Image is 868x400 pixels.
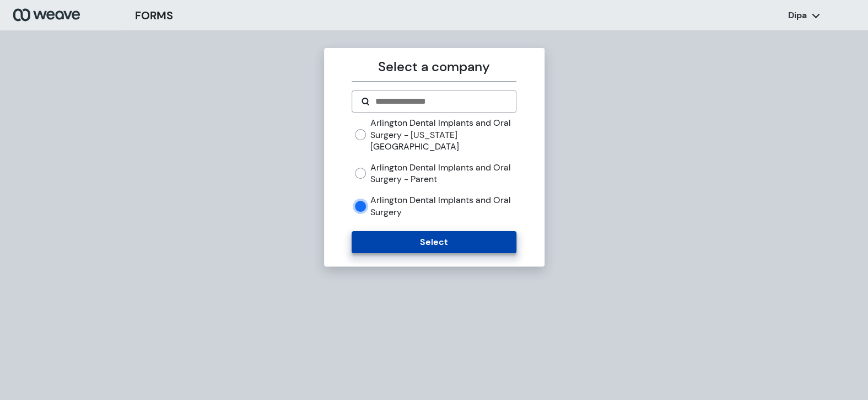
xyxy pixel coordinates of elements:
[352,57,516,77] p: Select a company
[374,95,507,108] input: Search
[135,7,173,24] h3: FORMS
[370,194,516,218] label: Arlington Dental Implants and Oral Surgery
[370,117,516,153] label: Arlington Dental Implants and Oral Surgery - [US_STATE][GEOGRAPHIC_DATA]
[788,9,807,22] p: Dipa
[370,162,516,185] label: Arlington Dental Implants and Oral Surgery - Parent
[352,231,516,253] button: Select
